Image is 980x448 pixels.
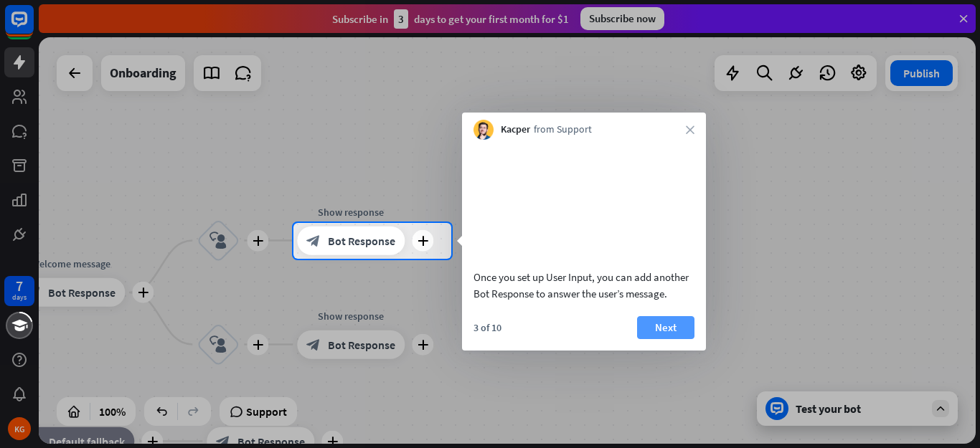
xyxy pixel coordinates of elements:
button: Next [637,316,694,339]
i: close [686,125,694,134]
i: block_bot_response [306,234,321,248]
button: Open LiveChat chat widget [11,6,55,49]
span: Bot Response [328,234,395,248]
i: plus [418,236,428,246]
div: 3 of 10 [473,321,501,334]
span: Kacper [501,123,530,137]
div: Once you set up User Input, you can add another Bot Response to answer the user’s message. [473,269,694,302]
span: from Support [534,123,592,137]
